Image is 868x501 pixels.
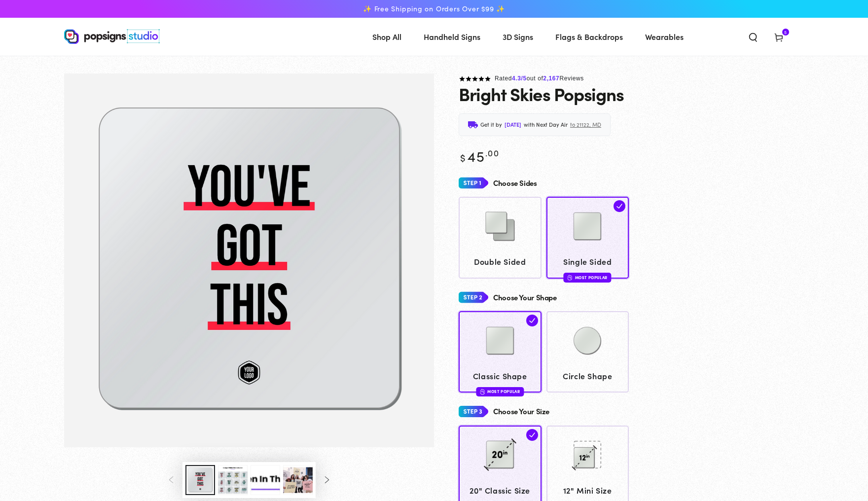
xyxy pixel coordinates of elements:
[459,145,499,166] bdi: 45
[475,316,525,365] img: Classic Shape
[64,73,434,447] img: Bright Skies Popsigns
[526,429,538,441] img: check.svg
[480,388,485,395] img: fire.svg
[512,75,521,82] span: 4.3
[464,483,537,498] span: 20" Classic Size
[493,179,537,187] h4: Choose Sides
[505,120,521,130] span: [DATE]
[459,311,542,393] a: Classic Shape Classic Shape Most Popular
[64,73,434,498] media-gallery: Gallery Viewer
[424,30,480,44] span: Handheld Signs
[543,75,559,82] span: 2,167
[459,197,542,278] a: Double Sided Double Sided
[564,273,612,282] div: Most Popular
[546,311,629,393] a: Circle Shape Circle Shape
[570,120,601,130] span: to 21122, MD
[459,84,623,104] h1: Bright Skies Popsigns
[161,469,182,491] button: Slide left
[493,293,557,302] h4: Choose Your Shape
[185,465,215,495] button: Load image 1 in gallery view
[563,430,612,479] img: 12
[283,465,313,495] button: Load image 5 in gallery view
[524,120,568,130] span: with Next Day Air
[740,26,766,47] summary: Search our site
[493,407,549,416] h4: Choose Your Size
[784,29,787,36] span: 5
[503,30,533,44] span: 3D Signs
[563,316,612,365] img: Circle Shape
[638,24,691,50] a: Wearables
[495,24,541,50] a: 3D Signs
[251,465,280,495] button: Load image 4 in gallery view
[480,120,502,130] span: Get it by
[460,150,466,164] span: $
[568,274,573,281] img: fire.svg
[546,197,629,278] a: Single Sided Single Sided Most Popular
[316,469,337,491] button: Slide right
[551,483,624,498] span: 12" Mini Size
[363,4,505,13] span: ✨ Free Shipping on Orders Over $99 ✨
[416,24,488,50] a: Handheld Signs
[372,30,401,44] span: Shop All
[614,200,625,212] img: check.svg
[485,146,499,159] sup: .00
[548,24,630,50] a: Flags & Backdrops
[459,174,488,192] img: Step 1
[475,430,525,479] img: 20
[464,254,537,269] span: Double Sided
[526,315,538,326] img: check.svg
[555,30,623,44] span: Flags & Backdrops
[563,202,612,251] img: Single Sided
[475,202,525,251] img: Double Sided
[521,75,527,82] span: /5
[64,29,160,44] img: Popsigns Studio
[495,75,584,82] span: Rated out of Reviews
[365,24,409,50] a: Shop All
[459,402,488,421] img: Step 3
[464,369,537,383] span: Classic Shape
[459,288,488,307] img: Step 2
[551,254,624,269] span: Single Sided
[476,387,524,396] div: Most Popular
[551,369,624,383] span: Circle Shape
[645,30,684,44] span: Wearables
[218,465,248,495] button: Load image 3 in gallery view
